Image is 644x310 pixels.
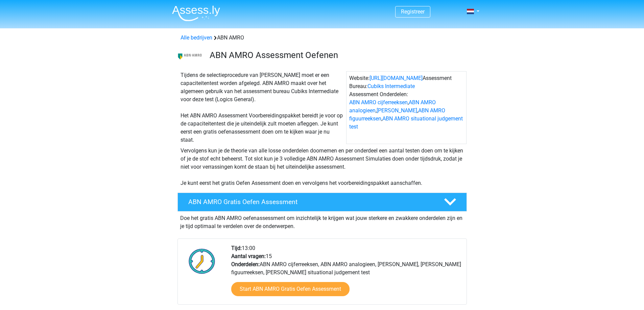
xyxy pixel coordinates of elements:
img: Klok [185,244,219,278]
b: Aantal vragen: [231,253,266,259]
a: ABN AMRO cijferreeksen [349,99,408,106]
div: Doe het gratis ABN AMRO oefenassessment om inzichtelijk te krijgen wat jouw sterkere en zwakkere ... [177,212,467,230]
div: 13:00 15 ABN AMRO cijferreeksen, ABN AMRO analogieen, [PERSON_NAME], [PERSON_NAME] figuurreeksen,... [226,244,466,304]
a: Start ABN AMRO Gratis Oefen Assessment [231,282,350,296]
div: Website: Assessment Bureau: Assessment Onderdelen: , , , , [346,71,467,144]
a: Cubiks Intermediate [367,83,415,89]
div: Tijdens de selectieprocedure van [PERSON_NAME] moet er een capaciteitentest worden afgelegd. ABN ... [178,71,346,144]
a: ABN AMRO Gratis Oefen Assessment [175,193,470,212]
h4: ABN AMRO Gratis Oefen Assessment [188,198,433,206]
a: ABN AMRO situational judgement test [349,115,463,130]
b: Tijd: [231,245,242,251]
h3: ABN AMRO Assessment Oefenen [210,50,461,60]
a: [URL][DOMAIN_NAME] [369,75,423,81]
a: Alle bedrijven [181,34,212,41]
a: Registreer [401,8,425,15]
b: Onderdelen: [231,261,260,267]
a: ABN AMRO analogieen [349,99,436,114]
a: [PERSON_NAME] [377,107,417,114]
a: ABN AMRO figuurreeksen [349,107,445,122]
div: ABN AMRO [178,34,467,42]
div: Vervolgens kun je de theorie van alle losse onderdelen doornemen en per onderdeel een aantal test... [178,147,467,187]
img: Assessly [172,5,220,21]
